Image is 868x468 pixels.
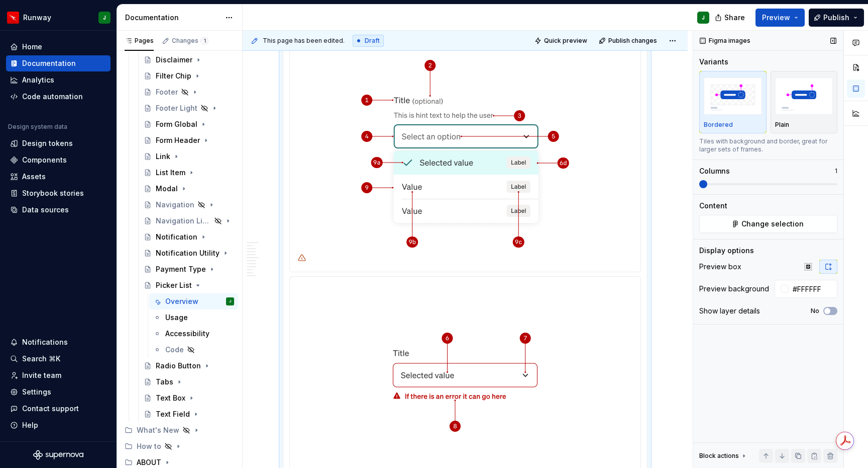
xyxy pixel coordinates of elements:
button: Help [6,417,111,433]
span: Change selection [741,219,804,229]
div: Invite team [22,370,61,380]
div: Variants [699,57,728,67]
div: Form Global [156,119,197,129]
a: Filter Chip [140,68,238,84]
div: Assets [22,172,46,182]
div: Display options [699,246,754,256]
div: Modal [156,184,178,194]
button: Notifications [6,334,111,350]
button: Publish [809,9,864,27]
div: Text Box [156,393,185,403]
div: Link [156,151,170,162]
a: Notification Utility [140,245,238,261]
div: Analytics [22,75,54,85]
div: Usage [165,313,188,323]
button: Share [710,9,751,27]
span: Quick preview [544,37,587,45]
div: Filter Chip [156,71,191,81]
a: Disclaimer [140,52,238,68]
div: Design tokens [22,138,73,148]
a: Notification [140,229,238,245]
div: Design system data [8,123,67,131]
a: Home [6,39,111,55]
a: Data sources [6,202,111,218]
a: Modal [140,181,238,197]
a: Footer Light [140,100,238,116]
button: placeholderPlain [771,71,838,133]
div: Home [22,42,42,52]
div: Notification [156,232,197,242]
span: Publish changes [608,37,657,45]
button: Contact support [6,401,111,417]
span: 1 [200,37,208,45]
a: Picker List [140,277,238,293]
a: Supernova Logo [33,450,83,460]
a: OverviewJ [149,293,238,309]
div: How to [121,438,238,454]
div: Data sources [22,205,69,215]
p: Plain [775,121,789,129]
p: 1 [835,167,837,175]
div: What's New [137,425,179,435]
div: How to [137,441,161,451]
a: Text Field [140,406,238,422]
div: Form Header [156,135,200,145]
img: 6b187050-a3ed-48aa-8485-808e17fcee26.png [7,12,19,24]
button: placeholderBordered [699,71,767,133]
div: Search ⌘K [22,354,60,364]
input: Auto [789,280,837,298]
div: J [702,14,705,22]
div: Tiles with background and border, great for larger sets of frames. [699,137,837,153]
a: Accessibility [149,326,238,342]
div: Notification Utility [156,248,220,258]
div: Picker List [156,280,192,290]
p: Bordered [704,121,733,129]
button: Preview [755,9,805,27]
a: Text Box [140,390,238,406]
span: Publish [823,13,849,23]
div: Tabs [156,377,173,387]
button: Publish changes [596,34,662,48]
a: Invite team [6,367,111,383]
button: RunwayJ [2,7,115,28]
button: Quick preview [531,34,592,48]
span: This page has been edited. [263,37,345,45]
span: Draft [365,37,380,45]
button: Change selection [699,215,837,233]
span: Preview [762,13,790,23]
div: Disclaimer [156,55,192,65]
div: J [229,296,231,306]
div: Settings [22,387,51,397]
div: Storybook stories [22,188,84,198]
a: Settings [6,384,111,400]
a: Code automation [6,89,111,105]
div: Show layer details [699,306,760,316]
a: Radio Button [140,358,238,374]
a: Code [149,342,238,358]
div: Pages [125,37,154,45]
div: Radio Button [156,361,201,371]
span: Share [724,13,745,23]
a: Link [140,148,238,165]
a: Usage [149,309,238,326]
a: Components [6,152,111,168]
a: Navigation Light [140,213,238,229]
div: Components [22,155,67,165]
a: Footer [140,84,238,100]
div: Notifications [22,337,68,347]
div: Overview [165,296,198,306]
a: Assets [6,169,111,185]
div: Code automation [22,92,83,102]
a: Form Header [140,132,238,148]
div: Documentation [125,13,220,23]
a: Storybook stories [6,185,111,201]
div: Preview box [699,262,741,272]
div: Contact support [22,404,79,414]
div: Navigation Light [156,216,211,226]
div: Code [165,345,184,355]
a: Payment Type [140,261,238,277]
div: Runway [23,13,51,23]
a: List Item [140,165,238,181]
div: List Item [156,168,185,178]
div: Footer Light [156,103,197,113]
